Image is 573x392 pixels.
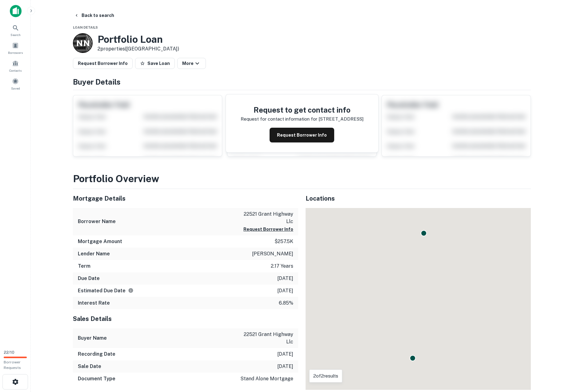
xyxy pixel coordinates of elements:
[243,226,293,233] button: Request Borrower Info
[319,115,363,123] p: [STREET_ADDRESS]
[78,275,100,282] h6: Due Date
[4,350,14,355] span: 22 / 10
[78,262,90,270] h6: Term
[2,58,29,74] a: Contacts
[73,171,531,186] h3: Portfolio Overview
[73,314,298,323] h5: Sales Details
[98,45,179,53] p: 2 properties ([GEOGRAPHIC_DATA])
[274,238,293,245] p: $257.5k
[78,375,115,382] h6: Document Type
[2,22,29,38] a: Search
[277,275,293,282] p: [DATE]
[78,250,110,258] h6: Lender Name
[78,334,107,342] h6: Buyer Name
[10,32,21,37] span: Search
[73,26,98,29] span: Loan Details
[241,104,363,115] h4: Request to get contact info
[2,75,29,92] a: Saved
[73,58,133,69] button: Request Borrower Info
[98,34,179,45] h3: Portfolio Loan
[177,58,206,69] button: More
[78,218,116,225] h6: Borrower Name
[271,262,293,270] p: 2.17 years
[238,210,293,225] p: 22521 grant highway llc
[78,350,115,358] h6: Recording Date
[73,194,298,203] h5: Mortgage Details
[128,288,134,293] svg: Estimate is based on a standard schedule for this type of loan.
[78,363,101,370] h6: Sale Date
[76,37,89,49] p: N N
[277,350,293,358] p: [DATE]
[277,363,293,370] p: [DATE]
[4,360,21,370] span: Borrower Requests
[277,287,293,294] p: [DATE]
[11,86,20,91] span: Saved
[72,10,117,21] button: Back to search
[10,5,22,17] img: capitalize-icon.png
[241,115,317,123] p: Request for contact information for
[135,58,175,69] button: Save Loan
[270,128,334,142] button: Request Borrower Info
[73,76,531,87] h4: Buyer Details
[279,299,293,307] p: 6.85%
[78,238,122,245] h6: Mortgage Amount
[8,50,23,55] span: Borrowers
[240,375,293,382] p: stand alone mortgage
[313,372,338,380] p: 2 of 2 results
[306,194,531,203] h5: Locations
[542,343,573,372] iframe: Chat Widget
[2,40,29,56] a: Borrowers
[9,68,22,73] span: Contacts
[78,299,110,307] h6: Interest Rate
[238,331,293,346] p: 22521 grant highway llc
[252,250,293,258] p: [PERSON_NAME]
[78,287,134,294] h6: Estimated Due Date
